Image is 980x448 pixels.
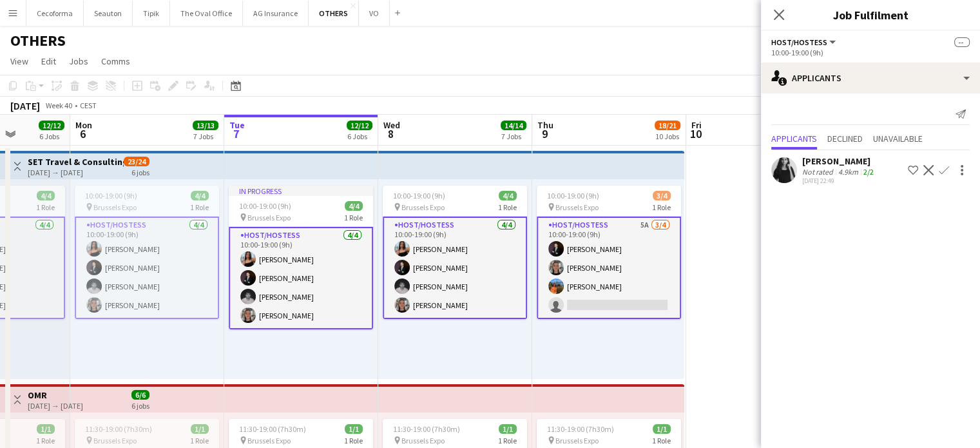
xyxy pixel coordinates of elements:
h3: SET Travel & Consulting GmbH [28,156,124,168]
button: Host/Hostess [771,37,838,47]
span: 1/1 [653,424,671,434]
span: 1/1 [37,424,55,434]
app-job-card: In progress10:00-19:00 (9h)4/4 Brussels Expo1 RoleHost/Hostess4/410:00-19:00 (9h)[PERSON_NAME][PE... [229,186,373,329]
span: 11:30-19:00 (7h30m) [85,424,152,434]
span: 12/12 [347,121,372,130]
span: 1 Role [36,202,55,212]
div: Applicants [761,63,980,93]
span: 8 [381,126,400,141]
div: [DATE] 22:49 [802,177,876,185]
span: Declined [827,134,863,143]
a: View [5,53,34,70]
span: Brussels Expo [247,213,291,222]
app-card-role: Host/Hostess4/410:00-19:00 (9h)[PERSON_NAME][PERSON_NAME][PERSON_NAME][PERSON_NAME] [229,227,373,329]
h3: OMR [28,389,83,401]
span: Brussels Expo [247,436,291,445]
span: Fri [691,119,702,131]
app-job-card: 10:00-19:00 (9h)3/4 Brussels Expo1 RoleHost/Hostess5A3/410:00-19:00 (9h)[PERSON_NAME][PERSON_NAME... [537,186,681,319]
span: 10:00-19:00 (9h) [239,201,291,211]
div: In progress [229,186,373,196]
h1: OTHERS [10,31,66,50]
span: 23/24 [124,157,149,166]
app-card-role: Host/Hostess5A3/410:00-19:00 (9h)[PERSON_NAME][PERSON_NAME][PERSON_NAME] [537,217,681,319]
div: 6 Jobs [347,131,372,141]
span: 18/21 [655,121,680,130]
span: 11:30-19:00 (7h30m) [393,424,460,434]
button: Cecoforma [26,1,84,26]
div: 7 Jobs [501,131,526,141]
span: Brussels Expo [93,436,137,445]
span: 1 Role [344,213,363,222]
span: 11:30-19:00 (7h30m) [239,424,306,434]
span: Unavailable [873,134,923,143]
span: 1 Role [652,202,671,212]
span: Brussels Expo [555,202,599,212]
span: Brussels Expo [93,202,137,212]
span: Brussels Expo [555,436,599,445]
span: View [10,55,28,67]
span: 4/4 [37,191,55,200]
span: Edit [41,55,56,67]
div: [DATE] → [DATE] [28,401,83,411]
div: 10:00-19:00 (9h) [771,48,970,57]
span: 4/4 [499,191,517,200]
span: 1 Role [190,436,209,445]
span: 1 Role [36,436,55,445]
span: Mon [75,119,92,131]
span: Applicants [771,134,817,143]
span: 11:30-19:00 (7h30m) [547,424,614,434]
button: VO [359,1,390,26]
span: Comms [101,55,130,67]
span: 6 [73,126,92,141]
span: 13/13 [193,121,218,130]
a: Edit [36,53,61,70]
span: 4/4 [191,191,209,200]
span: 9 [535,126,553,141]
span: 10:00-19:00 (9h) [393,191,445,200]
h3: Job Fulfilment [761,6,980,23]
span: Brussels Expo [401,202,445,212]
span: 1 Role [190,202,209,212]
span: -- [954,37,970,47]
span: Tue [229,119,245,131]
span: 4/4 [345,201,363,211]
span: Host/Hostess [771,37,827,47]
span: Thu [537,119,553,131]
span: Jobs [69,55,88,67]
span: Wed [383,119,400,131]
span: 1 Role [344,436,363,445]
span: 3/4 [653,191,671,200]
button: Seauton [84,1,133,26]
app-card-role: Host/Hostess4/410:00-19:00 (9h)[PERSON_NAME][PERSON_NAME][PERSON_NAME][PERSON_NAME] [383,217,527,319]
span: 12/12 [39,121,64,130]
div: [DATE] [10,99,40,112]
span: 1/1 [191,424,209,434]
div: CEST [80,101,97,110]
div: 7 Jobs [193,131,218,141]
span: 6/6 [131,390,149,400]
span: 1/1 [345,424,363,434]
span: 10:00-19:00 (9h) [547,191,599,200]
div: 6 jobs [131,400,149,411]
span: 14/14 [501,121,526,130]
span: Week 40 [43,101,75,110]
div: [DATE] → [DATE] [28,168,124,177]
a: Comms [96,53,135,70]
div: 6 jobs [131,166,149,177]
div: 10 Jobs [655,131,680,141]
button: Tipik [133,1,170,26]
button: OTHERS [309,1,359,26]
app-skills-label: 2/2 [863,167,874,177]
span: 1 Role [498,436,517,445]
button: The Oval Office [170,1,243,26]
span: 1 Role [498,202,517,212]
div: [PERSON_NAME] [802,155,876,167]
app-job-card: 10:00-19:00 (9h)4/4 Brussels Expo1 RoleHost/Hostess4/410:00-19:00 (9h)[PERSON_NAME][PERSON_NAME][... [383,186,527,319]
div: Not rated [802,167,836,177]
app-card-role: Host/Hostess4/410:00-19:00 (9h)[PERSON_NAME][PERSON_NAME][PERSON_NAME][PERSON_NAME] [75,217,219,319]
div: 6 Jobs [39,131,64,141]
div: 4.9km [836,167,861,177]
button: AG Insurance [243,1,309,26]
